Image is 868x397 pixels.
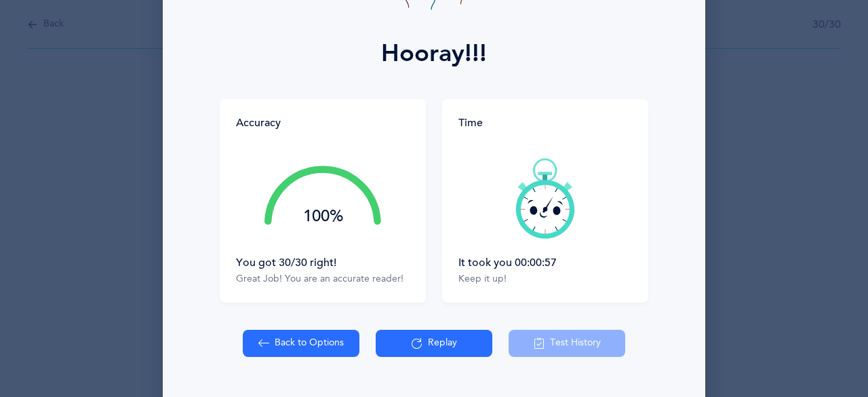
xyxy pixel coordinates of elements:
[458,273,632,286] div: Keep it up!
[236,273,410,286] div: Great Job! You are an accurate reader!
[376,330,492,357] button: Replay
[458,255,632,270] div: It took you 00:00:57
[458,115,632,130] div: Time
[236,255,410,270] div: You got 30/30 right!
[236,115,281,130] div: Accuracy
[243,330,359,357] button: Back to Options
[264,208,381,225] div: 100%
[381,35,487,72] div: Hooray!!!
